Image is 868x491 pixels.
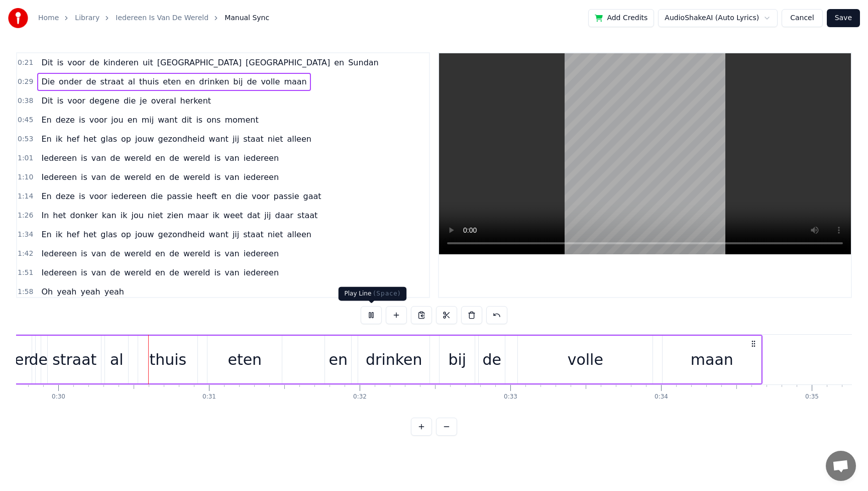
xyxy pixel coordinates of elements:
span: iedereen [243,171,280,183]
span: en [184,76,196,87]
span: 1:26 [18,211,33,221]
span: die [123,95,137,107]
span: van [90,171,107,183]
span: ik [55,133,64,145]
span: glas [99,133,118,145]
span: en [154,171,166,183]
span: 0:38 [18,96,33,106]
span: van [224,152,240,164]
span: straat [99,76,125,87]
span: en [154,152,166,164]
span: wereld [182,152,211,164]
span: en [221,190,233,202]
a: Library [75,13,99,23]
span: [GEOGRAPHIC_DATA] [245,57,331,68]
div: 0:35 [805,393,819,401]
img: youka [8,8,28,28]
span: En [40,114,52,126]
span: de [88,57,100,68]
span: de [109,248,121,259]
span: Iedereen [40,152,78,164]
span: deze [55,114,76,126]
span: de [85,76,97,87]
span: yeah [103,286,125,298]
span: En [40,229,52,240]
span: kinderen [102,57,140,68]
span: is [195,114,203,126]
span: van [224,248,240,259]
span: Dit [40,57,54,68]
span: van [90,152,107,164]
span: Die [40,76,56,87]
span: de [168,248,180,259]
span: is [80,171,88,183]
span: want [157,114,178,126]
span: Manual Sync [225,13,269,23]
span: Oh [40,286,54,298]
div: bij [448,348,466,371]
div: eten [228,348,262,371]
span: Iedereen [40,267,78,278]
span: die [150,190,164,202]
span: van [224,267,240,278]
span: deze [55,190,76,202]
span: is [213,171,222,183]
span: de [109,171,121,183]
span: de [109,267,121,278]
span: kan [101,210,118,221]
div: 0:32 [353,393,367,401]
span: is [213,152,222,164]
span: iedereen [243,248,280,259]
span: ik [120,210,129,221]
div: en [329,348,348,371]
span: 0:29 [18,77,33,87]
div: Open de chat [826,451,856,481]
div: de [29,348,48,371]
span: maar [186,210,209,221]
span: jij [263,210,272,221]
span: is [78,190,86,202]
span: jouw [134,229,155,240]
span: op [120,133,132,145]
span: staat [242,229,265,240]
span: want [208,229,230,240]
span: van [90,267,107,278]
span: 0:45 [18,115,33,125]
span: In [40,210,50,221]
span: is [56,57,65,68]
span: alleen [286,229,312,240]
span: op [120,229,132,240]
span: jou [130,210,144,221]
span: wereld [123,152,152,164]
span: dit [181,114,193,126]
span: zien [166,210,185,221]
span: Dit [40,95,54,107]
div: Play Line [339,287,407,301]
span: donker [69,210,99,221]
span: iedereen [243,152,280,164]
span: thuis [138,76,160,87]
button: Cancel [782,9,822,27]
span: gaat [302,190,322,202]
span: voor [66,57,86,68]
span: de [168,152,180,164]
span: en [127,114,139,126]
span: voor [251,190,271,202]
span: passie [273,190,300,202]
span: weet [223,210,244,221]
span: maan [283,76,307,87]
span: mij [141,114,155,126]
span: Iedereen [40,248,78,259]
span: drinken [198,76,230,87]
span: onder [58,76,83,87]
div: 0:31 [202,393,216,401]
a: Home [38,13,59,23]
span: wereld [182,267,211,278]
span: volle [260,76,281,87]
span: 1:51 [18,268,33,278]
span: van [90,248,107,259]
span: jij [232,133,240,145]
span: gezondheid [157,229,205,240]
span: uit [142,57,154,68]
span: is [213,267,222,278]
